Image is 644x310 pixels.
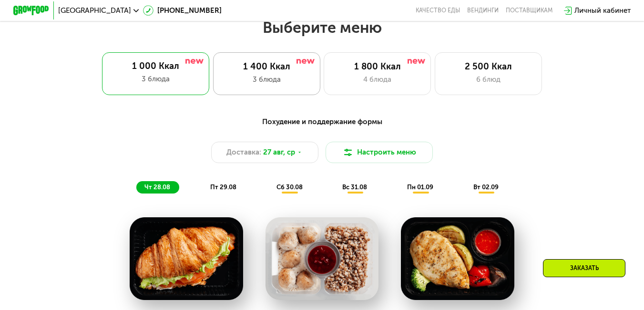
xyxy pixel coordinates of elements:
button: Настроить меню [326,142,433,163]
div: 1 400 Ккал [222,61,311,72]
h2: Выберите меню [29,18,615,37]
span: пт 29.08 [210,184,236,191]
div: Личный кабинет [574,5,631,16]
span: пн 01.09 [407,184,433,191]
span: вт 02.09 [473,184,499,191]
div: 4 блюда [333,74,422,85]
div: Похудение и поддержание формы [57,116,587,127]
a: Вендинги [467,7,499,14]
div: 1 000 Ккал [111,61,201,72]
a: [PHONE_NUMBER] [143,5,222,16]
div: 1 800 Ккал [333,61,422,72]
div: 6 блюд [444,74,533,85]
span: 27 авг, ср [263,147,295,158]
div: Заказать [543,259,625,277]
a: Качество еды [416,7,460,14]
span: чт 28.08 [144,184,170,191]
div: поставщикам [506,7,552,14]
div: 2 500 Ккал [444,61,533,72]
span: сб 30.08 [276,184,303,191]
span: Доставка: [226,147,261,158]
span: вс 31.08 [342,184,367,191]
span: [GEOGRAPHIC_DATA] [58,7,131,14]
div: 3 блюда [111,74,201,85]
div: 3 блюда [222,74,311,85]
